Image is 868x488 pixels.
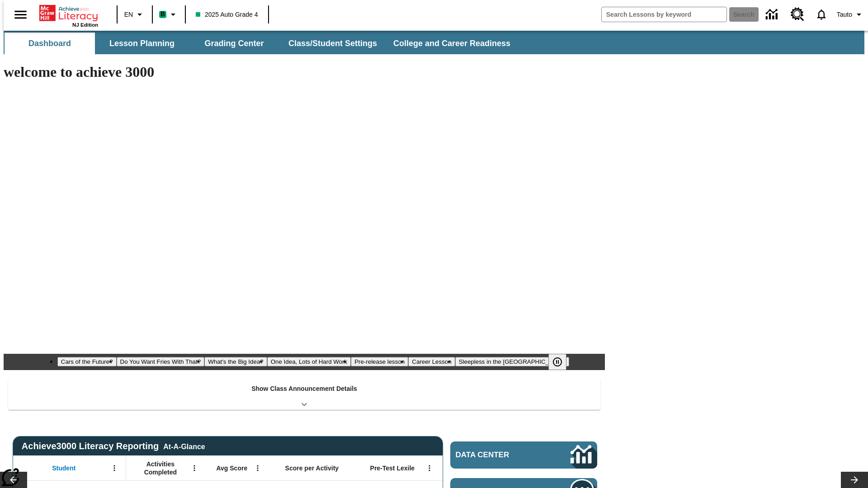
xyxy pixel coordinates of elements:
[196,10,258,19] span: 2025 Auto Grade 4
[251,384,357,394] p: Show Class Announcement Details
[156,6,182,23] button: Boost Class color is mint green. Change class color
[7,1,34,28] button: Open side menu
[39,3,98,28] div: Home
[785,2,810,27] a: Resource Center, Will open in new tab
[810,3,833,26] a: Notifications
[108,461,121,475] button: Open Menu
[5,33,95,54] button: Dashboard
[548,354,566,370] button: Pause
[22,441,205,451] span: Achieve3000 Literacy Reporting
[455,357,570,366] button: Slide 7 Sleepless in the Animal Kingdom
[204,357,267,366] button: Slide 3 What's the Big Idea?
[837,10,852,19] span: Tauto
[386,33,518,54] button: College and Career Readiness
[120,6,149,23] button: Language: EN, Select a language
[52,464,75,472] span: Student
[267,357,351,366] button: Slide 4 One Idea, Lots of Hard Work
[760,2,785,27] a: Data Center
[251,461,264,475] button: Open Menu
[456,450,540,460] span: Data Center
[370,464,415,472] span: Pre-Test Lexile
[216,464,247,472] span: Avg Score
[408,357,455,366] button: Slide 6 Career Lesson
[602,7,726,22] input: search field
[160,9,165,20] span: B
[351,357,408,366] button: Slide 5 Pre-release lesson
[833,6,868,23] button: Profile/Settings
[423,461,436,475] button: Open Menu
[72,22,98,28] span: NJ Edition
[450,441,597,469] a: Data Center
[8,379,600,410] div: Show Class Announcement Details
[97,33,187,54] button: Lesson Planning
[39,4,98,22] a: Home
[841,472,868,488] button: Lesson carousel, Next
[281,33,384,54] button: Class/Student Settings
[124,10,133,19] span: EN
[117,357,205,366] button: Slide 2 Do You Want Fries With That?
[189,33,279,54] button: Grading Center
[285,464,339,472] span: Score per Activity
[131,460,190,476] span: Activities Completed
[188,461,201,475] button: Open Menu
[4,33,519,54] div: SubNavbar
[4,31,864,54] div: SubNavbar
[548,354,576,370] div: Pause
[57,357,117,366] button: Slide 1 Cars of the Future?
[163,441,205,451] div: At-A-Glance
[4,64,605,80] h1: welcome to achieve 3000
